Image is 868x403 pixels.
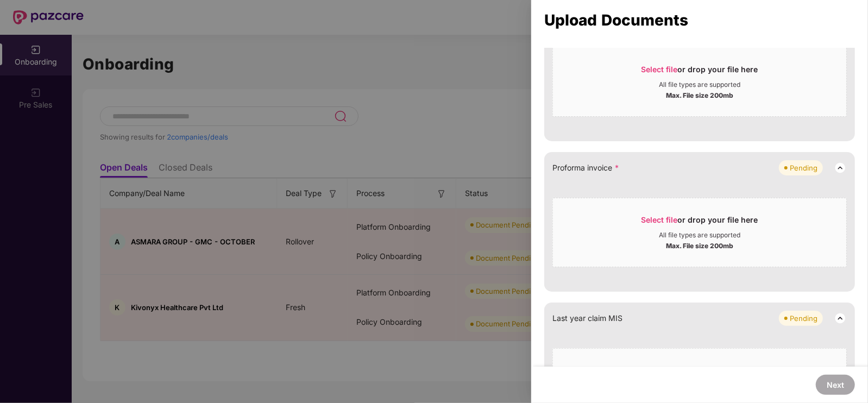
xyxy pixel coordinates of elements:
div: or drop your file here [641,64,758,80]
div: All file types are supported [659,231,740,240]
div: Pending [790,313,817,324]
div: or drop your file here [641,365,758,381]
span: Select fileor drop your file hereAll file types are supportedMax. File size 200mb [553,206,846,259]
span: Select file [641,366,678,375]
div: Max. File size 200mb [666,240,733,250]
img: svg+xml;base64,PHN2ZyB3aWR0aD0iMjQiIGhlaWdodD0iMjQiIHZpZXdCb3g9IjAgMCAyNCAyNCIgZmlsbD0ibm9uZSIgeG... [834,161,847,174]
button: Next [816,375,855,395]
div: Pending [790,162,817,173]
div: or drop your file here [641,215,758,231]
span: Select file [641,215,678,224]
img: svg+xml;base64,PHN2ZyB3aWR0aD0iMjQiIGhlaWdodD0iMjQiIHZpZXdCb3g9IjAgMCAyNCAyNCIgZmlsbD0ibm9uZSIgeG... [834,312,847,325]
span: Last year claim MIS [552,312,622,324]
div: Max. File size 200mb [666,89,733,100]
div: Upload Documents [544,14,855,26]
span: Select file [641,65,678,74]
span: Select fileor drop your file hereAll file types are supportedMax. File size 200mb [553,56,846,108]
span: Proforma invoice [552,162,619,174]
div: All file types are supported [659,80,740,89]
